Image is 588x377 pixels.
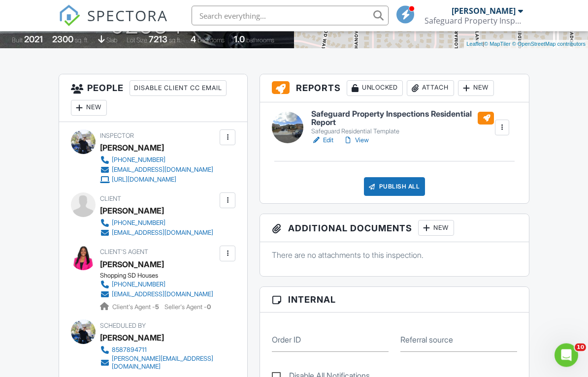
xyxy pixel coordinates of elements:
span: Client's Agent [100,249,148,256]
div: List of Placeholders and Where to Use Them [14,209,183,237]
div: [PERSON_NAME] [452,6,516,16]
span: Messages [82,311,116,318]
a: [URL][DOMAIN_NAME] [100,175,213,185]
div: [PERSON_NAME] [100,141,164,156]
strong: 0 [207,304,211,311]
span: sq. ft. [75,37,89,44]
span: bathrooms [246,37,274,44]
span: Seller's Agent - [164,304,211,311]
div: V10 Transition FAQs [14,190,183,209]
button: Help [131,286,197,326]
div: Ask a question [20,255,165,265]
a: Safeguard Property Inspections Residential Report Safeguard Residential Template [311,110,494,136]
div: [PERSON_NAME] [100,331,164,346]
span: slab [106,37,117,44]
span: sq.ft. [169,37,181,44]
div: | [464,40,588,49]
a: SPECTORA [59,13,168,34]
a: View [343,136,369,146]
a: Edit [311,136,333,146]
div: [PERSON_NAME] [100,204,164,219]
span: Inspector [100,132,134,140]
h3: Additional Documents [260,215,528,243]
span: Client's Agent - [112,304,161,311]
div: 7213 [149,34,167,45]
div: [PERSON_NAME][EMAIL_ADDRESS][DOMAIN_NAME] [112,355,217,371]
a: [EMAIL_ADDRESS][DOMAIN_NAME] [100,228,213,238]
div: [PHONE_NUMBER] [112,220,165,227]
p: Hello! [20,70,177,87]
a: [PHONE_NUMBER] [100,280,213,290]
a: Leaflet [466,41,483,47]
div: AI Agent and team can help [20,265,165,276]
input: Search everything... [192,6,389,26]
h6: Safeguard Property Inspections Residential Report [311,110,494,127]
span: Home [22,311,44,318]
div: Attach [407,81,454,96]
div: Why Emails Don't Get Delivered [20,176,165,187]
img: Profile image for Georgia [105,16,125,35]
div: Why Emails Don't Get Delivered [14,172,183,190]
div: New [458,81,494,96]
p: There are no attachments to this inspection. [272,250,517,261]
label: Order ID [272,335,301,346]
div: Unlocked [347,81,403,96]
a: [PHONE_NUMBER] [100,156,213,165]
a: [PERSON_NAME] [100,257,164,272]
span: Help [156,311,172,318]
span: Built [12,37,23,44]
span: SPECTORA [87,5,168,26]
span: bedrooms [197,37,225,44]
div: [PHONE_NUMBER] [112,157,165,164]
div: Shopping SD Houses [100,272,221,280]
div: [PHONE_NUMBER] [112,281,165,289]
div: New [418,220,454,236]
div: Disable Client CC Email [130,81,227,96]
span: Scheduled By [100,322,146,330]
div: [URL][DOMAIN_NAME] [112,176,176,184]
strong: 5 [155,304,159,311]
a: [PHONE_NUMBER] [100,219,213,228]
div: List of Placeholders and Where to Use Them [20,213,165,233]
span: Client [100,195,121,203]
a: 8587894711 [100,346,217,355]
div: Safeguard Residential Template [311,128,494,136]
span: Search for help [20,125,80,135]
iframe: Intercom live chat [555,344,578,367]
a: © MapTiler [484,41,511,47]
div: V10 Transition FAQs [20,194,165,205]
a: © OpenStreetMap contributors [512,41,586,47]
img: Profile image for Ryan [143,16,163,35]
div: 2021 [24,34,43,45]
a: [PERSON_NAME][EMAIL_ADDRESS][DOMAIN_NAME] [100,355,217,371]
div: New [71,100,107,116]
a: [EMAIL_ADDRESS][DOMAIN_NAME] [100,165,213,175]
a: [EMAIL_ADDRESS][DOMAIN_NAME] [100,290,213,300]
img: Profile image for Hailey [124,16,144,35]
h3: People [59,75,247,123]
div: [EMAIL_ADDRESS][DOMAIN_NAME] [112,166,213,174]
div: 1.0 [234,34,245,45]
span: Lot Size [127,37,147,44]
div: 8587894711 [112,346,147,354]
div: How to Get Started with the New V10 App [14,144,183,172]
p: How can we help? [20,87,177,103]
img: logo [20,20,86,33]
div: Close [169,16,187,33]
h3: Internal [260,287,528,313]
button: Search for help [14,120,183,140]
h3: Reports [260,75,528,103]
button: Messages [65,286,131,326]
div: Publish All [364,178,425,196]
div: Ask a questionAI Agent and team can help [10,247,187,284]
label: Referral source [400,335,453,346]
div: [EMAIL_ADDRESS][DOMAIN_NAME] [112,291,213,299]
div: 2300 [52,34,73,45]
img: The Best Home Inspection Software - Spectora [59,5,80,27]
div: How to Get Started with the New V10 App [20,148,165,168]
div: Safeguard Property Inspections [425,16,523,26]
div: 4 [191,34,196,45]
span: 10 [575,344,586,351]
div: [EMAIL_ADDRESS][DOMAIN_NAME] [112,229,213,237]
